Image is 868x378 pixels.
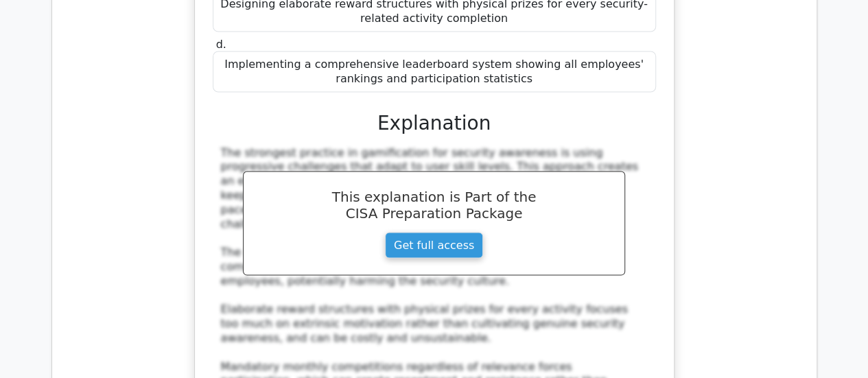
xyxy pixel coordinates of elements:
div: Implementing a comprehensive leaderboard system showing all employees' rankings and participation... [213,51,656,93]
span: d. [216,38,226,51]
a: Get full access [385,233,483,259]
h3: Explanation [221,112,648,135]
